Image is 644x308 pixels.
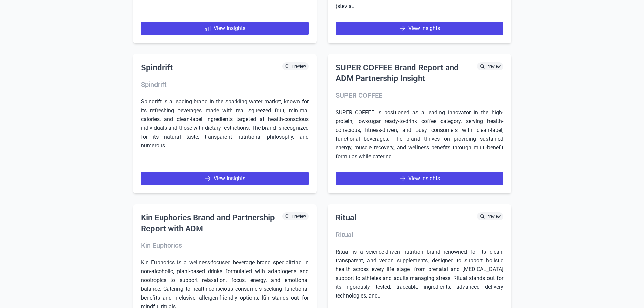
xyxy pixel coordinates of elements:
[477,62,503,70] span: Preview
[282,62,309,70] span: Preview
[336,172,503,185] a: View Insights
[282,212,309,220] span: Preview
[336,62,477,84] h2: SUPER COFFEE Brand Report and ADM Partnership Insight
[336,212,356,223] h2: Ritual
[336,230,503,239] h3: Ritual
[336,22,503,35] a: View Insights
[336,91,503,100] h3: SUPER COFFEE
[141,80,309,89] h3: Spindrift
[141,22,309,35] a: View Insights
[141,62,173,73] h2: Spindrift
[141,241,309,250] h3: Kin Euphorics
[141,172,309,185] a: View Insights
[336,108,503,161] p: SUPER COFFEE is positioned as a leading innovator in the high-protein, low-sugar ready-to-drink c...
[477,212,503,220] span: Preview
[141,212,282,234] h2: Kin Euphorics Brand and Partnership Report with ADM
[141,97,309,161] p: Spindrift is a leading brand in the sparkling water market, known for its refreshing beverages ma...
